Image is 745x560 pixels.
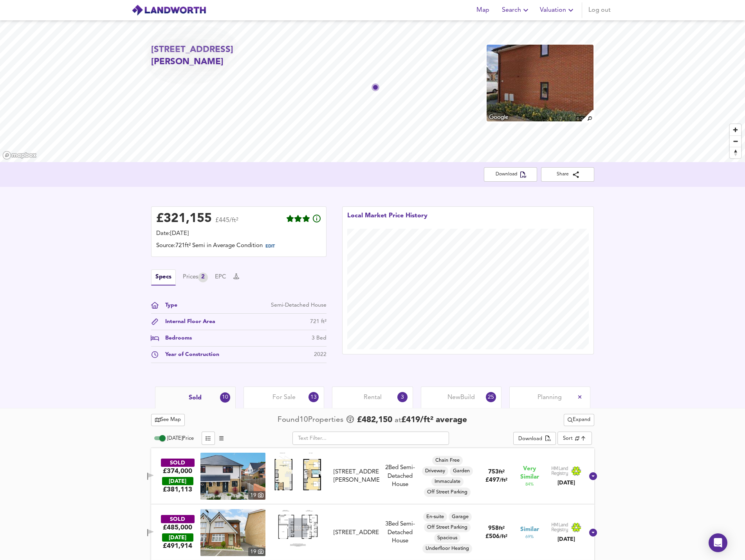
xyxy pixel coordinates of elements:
span: Garage [449,513,472,520]
span: 69 % [525,534,534,540]
span: Off Street Parking [424,524,471,531]
span: Very Similar [520,465,539,481]
div: Type [159,301,177,309]
button: Zoom out [730,135,741,147]
div: 19 [248,547,265,556]
div: 13 [308,392,319,402]
div: [DATE] [551,535,582,543]
img: property thumbnail [200,509,265,556]
span: Log out [588,5,611,16]
img: property [486,44,594,122]
span: Map [474,5,492,16]
img: logo [132,4,206,16]
div: split button [564,414,594,426]
span: £ 482,150 [357,414,392,426]
a: property thumbnail 19 [200,453,265,500]
input: Text Filter... [292,432,449,445]
div: Garage [449,512,472,522]
button: Prices2 [183,273,208,282]
div: split button [513,432,556,445]
div: [DATE] [162,477,193,485]
span: EDIT [265,244,275,249]
svg: Show Details [588,528,598,537]
span: Reset bearing to north [730,147,741,158]
button: Zoom in [730,124,741,135]
div: Internal Floor Area [159,318,215,326]
span: For Sale [272,393,296,402]
div: [STREET_ADDRESS] [334,529,379,537]
img: Land Registry [551,522,582,533]
span: Off Street Parking [424,489,471,496]
button: Expand [564,414,594,426]
div: Underfloor Heating [422,544,472,553]
div: 19 [248,491,265,500]
div: Open Intercom Messenger [709,533,727,552]
span: Underfloor Heating [422,545,472,552]
div: 25 [486,392,496,402]
button: Search [499,2,534,18]
img: search [581,109,594,123]
button: Valuation [537,2,579,18]
div: Off Street Parking [424,488,471,497]
div: [STREET_ADDRESS][PERSON_NAME] [334,468,379,485]
span: 958 [488,526,499,531]
div: £ 321,155 [156,213,212,225]
div: [DATE] [551,479,582,487]
div: Download [518,435,542,444]
div: Sort [563,435,573,442]
button: Specs [151,269,176,285]
div: Semi-Detached House [271,301,327,309]
div: SOLD [161,515,195,523]
span: 753 [488,469,499,475]
span: Chain Free [432,457,463,464]
button: EPC [215,273,226,282]
div: Sort [557,432,592,445]
div: Local Market Price History [347,211,428,229]
div: Immaculate [431,477,464,486]
div: 3 [397,392,408,402]
a: property thumbnail 19 [200,509,265,556]
button: Download [513,432,556,445]
a: Mapbox homepage [2,151,37,160]
div: Spacious [434,533,460,543]
button: Log out [585,2,614,18]
h2: [STREET_ADDRESS][PERSON_NAME] [151,44,293,69]
div: Found 10 Propert ies [278,415,345,425]
div: SOLD [161,459,195,467]
svg: Show Details [588,471,598,481]
span: ft² [499,526,505,531]
div: Chain Free [432,456,463,465]
span: £ 497 [485,477,507,483]
button: Share [541,167,594,182]
div: Driveway [422,466,448,476]
button: See Map [151,414,185,426]
span: £ 491,914 [163,542,192,550]
span: 84 % [525,481,534,488]
div: Date: [DATE] [156,229,321,238]
div: Year of Construction [159,350,219,359]
div: 3 Bed [312,334,327,342]
div: SOLD£374,000 [DATE]£381,113property thumbnail 19 Floorplan[STREET_ADDRESS][PERSON_NAME]2Bed Semi-... [151,448,594,504]
img: property thumbnail [200,453,265,500]
span: £445/ft² [215,217,238,229]
div: En-suite [423,512,447,522]
img: Floorplan [274,453,321,491]
span: Planning [538,393,562,402]
div: Source: 721ft² Semi in Average Condition [156,242,321,252]
span: Spacious [434,535,460,542]
div: £485,000 [163,523,192,532]
div: Off Street Parking [424,523,471,532]
img: Floorplan [274,509,321,546]
span: [DATE] Price [167,436,194,441]
span: £ 381,113 [163,485,192,494]
span: Download [490,170,531,179]
span: En-suite [423,513,447,520]
div: 721 ft² [310,318,327,326]
span: Sold [189,394,202,402]
div: Prices [183,273,208,282]
div: 34 Clark Street, SS16 5NW [330,468,382,485]
span: £ 419 / ft² average [401,416,467,424]
span: Driveway [422,468,448,475]
span: Similar [520,526,539,534]
div: Garden [450,466,473,476]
